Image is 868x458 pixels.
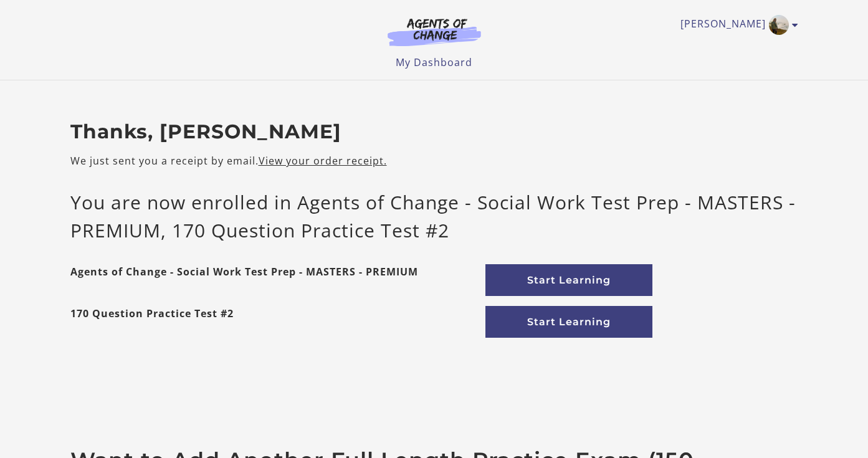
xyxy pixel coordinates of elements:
[70,306,234,338] strong: 170 Question Practice Test #2
[485,264,652,296] a: Start Learning
[259,154,387,168] a: View your order receipt.
[70,188,798,244] p: You are now enrolled in Agents of Change - Social Work Test Prep - MASTERS - PREMIUM, 170 Questio...
[374,17,494,46] img: Agents of Change Logo
[680,15,792,35] a: Toggle menu
[485,306,652,338] a: Start Learning
[70,153,798,168] p: We just sent you a receipt by email.
[70,264,418,296] strong: Agents of Change - Social Work Test Prep - MASTERS - PREMIUM
[396,55,472,69] a: My Dashboard
[70,120,798,144] h2: Thanks, [PERSON_NAME]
